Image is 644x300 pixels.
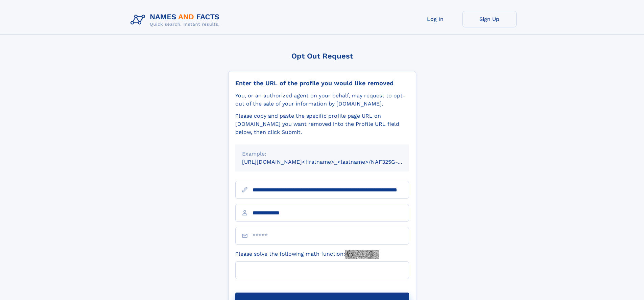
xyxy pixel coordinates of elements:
div: Please copy and paste the specific profile page URL on [DOMAIN_NAME] you want removed into the Pr... [235,112,409,136]
a: Log In [408,11,462,27]
label: Please solve the following math function: [235,250,379,259]
div: Enter the URL of the profile you would like removed [235,79,409,87]
div: Example: [242,150,402,158]
a: Sign Up [462,11,517,27]
img: Logo Names and Facts [128,11,225,29]
small: [URL][DOMAIN_NAME]<firstname>_<lastname>/NAF325G-xxxxxxxx [242,159,422,165]
div: Opt Out Request [228,52,416,60]
div: You, or an authorized agent on your behalf, may request to opt-out of the sale of your informatio... [235,92,409,108]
